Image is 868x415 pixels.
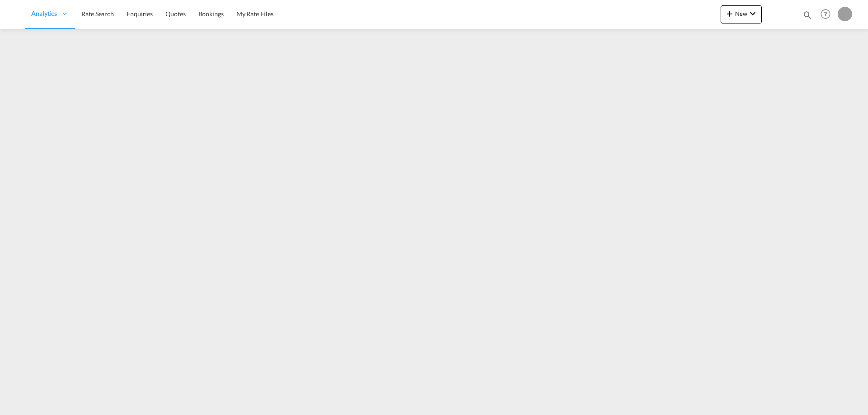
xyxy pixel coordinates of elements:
span: My Rate Files [236,10,274,18]
span: Bookings [198,10,224,18]
span: Analytics [31,9,57,18]
md-icon: icon-chevron-down [747,8,758,19]
md-icon: icon-magnify [802,10,812,20]
span: Quotes [165,10,185,18]
button: icon-plus 400-fgNewicon-chevron-down [721,5,762,23]
span: Help [818,6,833,22]
div: Help [818,6,838,23]
span: New [724,10,758,17]
span: Rate Search [81,10,114,18]
span: Enquiries [127,10,153,18]
md-icon: icon-plus 400-fg [724,8,735,19]
div: icon-magnify [802,10,812,23]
